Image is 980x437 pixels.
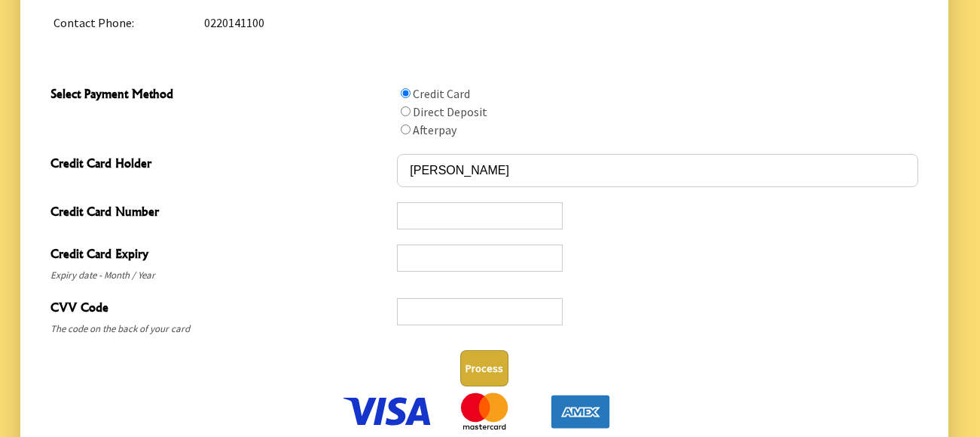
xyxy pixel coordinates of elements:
input: Select Payment Method [401,88,411,98]
td: Contact Phone: [44,5,195,41]
span: Credit Card Number [50,202,390,224]
img: We Accept Visa [340,392,435,430]
input: Select Payment Method [401,106,411,116]
img: We Accept MasterCard [437,392,531,430]
button: Process [460,350,508,386]
td: 0220141100 [195,5,924,41]
label: Credit Card [413,86,470,101]
iframe: Secure card number input frame [404,209,556,223]
span: The code on the back of your card [50,320,390,338]
span: CVV Code [50,298,390,320]
input: Credit Card Holder [397,154,917,187]
label: Afterpay [413,122,456,137]
iframe: Secure CVC input frame [404,305,556,319]
span: Credit Card Holder [50,154,390,176]
input: Select Payment Method [401,125,411,134]
label: Direct Deposit [413,104,487,119]
span: Credit Card Expiry [50,245,390,266]
iframe: Secure expiration date input frame [404,251,556,266]
span: Expiry date - Month / Year [50,266,390,285]
span: Select Payment Method [50,85,390,106]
